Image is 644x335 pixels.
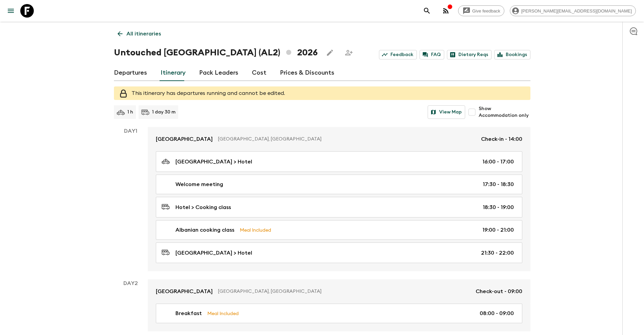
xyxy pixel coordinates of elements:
a: Prices & Discounts [280,65,334,81]
span: Show Accommodation only [479,105,530,119]
p: [GEOGRAPHIC_DATA] > Hotel [175,158,252,166]
p: Day 2 [114,279,148,287]
a: [GEOGRAPHIC_DATA][GEOGRAPHIC_DATA], [GEOGRAPHIC_DATA]Check-in - 14:00 [148,127,530,151]
div: [PERSON_NAME][EMAIL_ADDRESS][DOMAIN_NAME] [510,5,636,16]
p: Hotel > Cooking class [175,203,231,211]
a: Give feedback [458,5,504,16]
a: Welcome meeting17:30 - 18:30 [156,175,522,194]
button: search adventures [420,4,434,18]
a: Dietary Reqs [447,50,492,59]
span: [PERSON_NAME][EMAIL_ADDRESS][DOMAIN_NAME] [518,8,636,14]
a: Feedback [379,50,417,59]
p: 08:00 - 09:00 [480,309,514,317]
p: [GEOGRAPHIC_DATA] [156,135,213,143]
p: 18:30 - 19:00 [483,203,514,211]
span: Give feedback [469,8,504,14]
p: Albanian cooking class [175,226,234,234]
button: Edit this itinerary [323,46,337,59]
a: Cost [252,65,266,81]
p: 1 day 30 m [152,109,175,115]
a: [GEOGRAPHIC_DATA][GEOGRAPHIC_DATA], [GEOGRAPHIC_DATA]Check-out - 09:00 [148,279,530,304]
p: [GEOGRAPHIC_DATA] [156,287,213,295]
button: menu [4,4,18,18]
p: Check-out - 09:00 [476,287,522,295]
p: All itineraries [126,30,161,38]
a: Itinerary [161,65,186,81]
p: Meal Included [207,310,239,317]
a: BreakfastMeal Included08:00 - 09:00 [156,304,522,323]
p: Day 1 [114,127,148,135]
p: 21:30 - 22:00 [481,249,514,257]
p: [GEOGRAPHIC_DATA], [GEOGRAPHIC_DATA] [218,136,476,143]
a: [GEOGRAPHIC_DATA] > Hotel16:00 - 17:00 [156,151,522,172]
p: Check-in - 14:00 [481,135,522,143]
button: View Map [428,105,465,119]
p: [GEOGRAPHIC_DATA] > Hotel [175,249,252,257]
p: [GEOGRAPHIC_DATA], [GEOGRAPHIC_DATA] [218,288,470,295]
a: Hotel > Cooking class18:30 - 19:00 [156,197,522,217]
p: 17:30 - 18:30 [483,180,514,188]
p: 19:00 - 21:00 [482,226,514,234]
p: 16:00 - 17:00 [482,158,514,166]
a: Pack Leaders [199,65,238,81]
p: 1 h [127,109,133,115]
a: FAQ [420,50,444,59]
a: Bookings [494,50,530,59]
p: Meal Included [240,226,271,234]
a: Departures [114,65,147,81]
p: Breakfast [175,309,202,317]
a: [GEOGRAPHIC_DATA] > Hotel21:30 - 22:00 [156,242,522,263]
span: Share this itinerary [342,46,356,59]
p: Welcome meeting [175,180,223,188]
a: All itineraries [114,27,165,41]
a: Albanian cooking classMeal Included19:00 - 21:00 [156,220,522,240]
span: This itinerary has departures running and cannot be edited. [132,91,285,96]
h1: Untouched [GEOGRAPHIC_DATA] (AL2) 2026 [114,46,318,59]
